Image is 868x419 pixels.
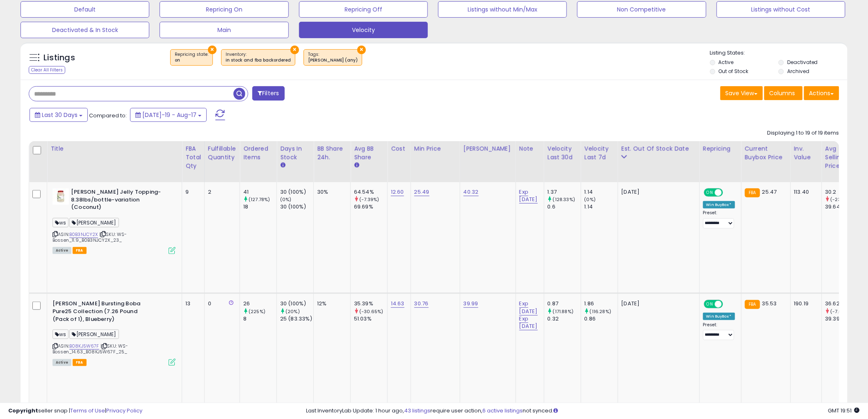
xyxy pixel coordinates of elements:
[703,201,735,208] div: Win BuyBox *
[621,188,693,196] p: [DATE]
[357,46,366,54] button: ×
[722,189,735,196] span: OFF
[519,188,538,204] a: Exp [DATE]
[794,300,815,307] div: 190.19
[280,300,313,307] div: 30 (100%)
[391,188,404,196] a: 12.60
[53,188,69,205] img: 314jyCbvjVL._SL40_.jpg
[391,144,407,153] div: Cost
[243,144,273,162] div: Ordered Items
[745,144,787,162] div: Current Buybox Price
[745,300,760,309] small: FBA
[208,300,233,307] div: 0
[787,59,818,66] label: Deactivated
[208,188,233,196] div: 2
[185,300,198,307] div: 13
[831,308,851,315] small: (-7.03%)
[69,218,119,227] span: [PERSON_NAME]
[71,188,171,213] b: [PERSON_NAME] Jelly Topping-8.38lbs/bottle-variation (Coconut)
[29,66,65,74] div: Clear All Filters
[705,301,715,308] span: ON
[703,210,735,229] div: Preset:
[226,57,291,63] div: in stock and fba backordered
[185,144,201,170] div: FBA Total Qty
[308,57,358,63] div: [PERSON_NAME] (any)
[585,196,596,203] small: (0%)
[745,188,760,197] small: FBA
[548,315,581,323] div: 0.32
[280,315,313,323] div: 25 (83.33%)
[69,231,98,238] a: B0B3NJCY2X
[719,59,734,66] label: Active
[464,188,479,196] a: 40.32
[290,46,299,54] button: ×
[354,162,359,169] small: Avg BB Share.
[722,301,735,308] span: OFF
[243,300,276,307] div: 26
[53,330,69,339] span: ws
[30,108,88,122] button: Last 30 Days
[317,144,347,162] div: BB Share 24h.
[53,247,71,254] span: All listings currently available for purchase on Amazon
[53,359,71,366] span: All listings currently available for purchase on Amazon
[280,188,313,196] div: 30 (100%)
[464,144,512,153] div: [PERSON_NAME]
[828,407,860,414] span: 2025-09-17 19:51 GMT
[483,407,523,414] a: 6 active listings
[717,1,845,18] button: Listings without Cost
[299,22,428,38] button: Velocity
[762,188,777,196] span: 25.47
[185,188,198,196] div: 9
[53,300,152,325] b: [PERSON_NAME] Bursting Boba Pure25 Collection (7.26 Pound (Pack of 1), Blueberry)
[770,89,795,97] span: Columns
[243,188,276,196] div: 41
[585,188,618,196] div: 1.14
[280,203,313,211] div: 30 (100%)
[317,300,344,307] div: 12%
[414,188,429,196] a: 25.49
[553,196,575,203] small: (128.33%)
[73,247,87,254] span: FBA
[354,300,387,307] div: 35.39%
[43,52,75,64] h5: Listings
[585,300,618,307] div: 1.86
[548,203,581,211] div: 0.6
[787,68,809,75] label: Archived
[794,188,815,196] div: 113.40
[825,188,859,196] div: 30.2
[53,343,128,355] span: | SKU: WS-Bossen_14.63_B08KJ5W67F_25_
[160,1,288,18] button: Repricing On
[354,315,387,323] div: 51.03%
[208,144,236,162] div: Fulfillable Quantity
[621,300,693,307] p: [DATE]
[359,308,383,315] small: (-30.65%)
[519,144,541,153] div: Note
[585,315,618,323] div: 0.86
[825,203,859,211] div: 39.64
[21,22,149,38] button: Deactivated & In Stock
[825,300,859,307] div: 36.62
[306,407,860,415] div: Last InventoryLab Update: 1 hour ago, require user action, not synced.
[585,144,614,162] div: Velocity Last 7d
[286,308,300,315] small: (20%)
[354,203,387,211] div: 69.69%
[317,188,344,196] div: 30%
[825,315,859,323] div: 39.39
[89,112,127,119] span: Compared to:
[548,188,581,196] div: 1.37
[825,144,855,170] div: Avg Selling Price
[73,359,87,366] span: FBA
[175,51,208,64] span: Repricing state :
[703,322,735,341] div: Preset:
[414,300,429,308] a: 30.76
[577,1,706,18] button: Non Competitive
[42,111,78,119] span: Last 30 Days
[160,22,288,38] button: Main
[391,300,404,308] a: 14.63
[280,144,310,162] div: Days In Stock
[585,203,618,211] div: 1.14
[249,308,265,315] small: (225%)
[21,1,149,18] button: Default
[719,68,749,75] label: Out of Stock
[354,144,384,162] div: Avg BB Share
